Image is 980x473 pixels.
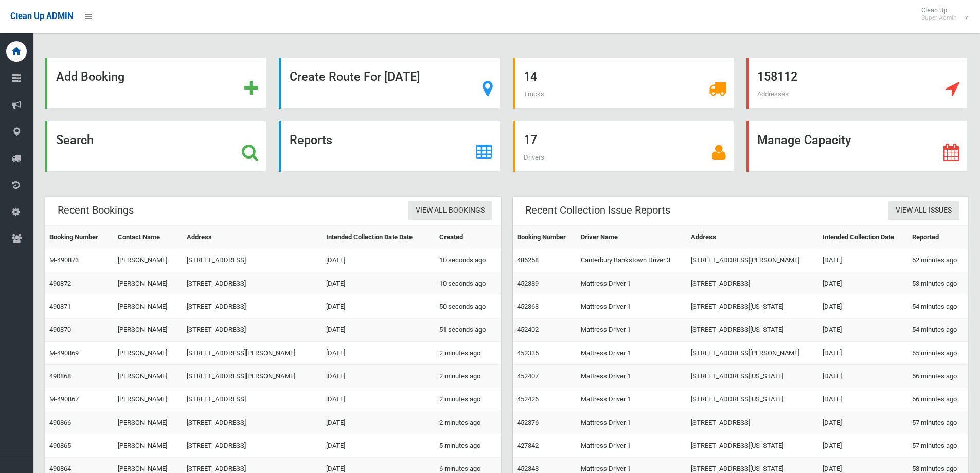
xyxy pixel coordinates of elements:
td: [DATE] [818,272,908,295]
td: 2 minutes ago [435,388,501,411]
td: [PERSON_NAME] [114,249,183,272]
a: 490865 [49,442,71,449]
td: [PERSON_NAME] [114,434,183,458]
td: [STREET_ADDRESS][US_STATE] [687,365,818,388]
td: 5 minutes ago [435,434,501,458]
td: Mattress Driver 1 [577,272,687,295]
td: [DATE] [818,388,908,411]
span: Clean Up [916,6,967,22]
a: 452426 [517,395,539,403]
a: 490866 [49,418,71,426]
header: Recent Bookings [45,200,146,220]
td: [PERSON_NAME] [114,272,183,295]
a: 490872 [49,279,71,287]
td: [DATE] [818,434,908,458]
td: Canterbury Bankstown Driver 3 [577,249,687,272]
a: 452376 [517,418,539,426]
td: [STREET_ADDRESS][PERSON_NAME] [183,365,322,388]
a: Add Booking [45,58,266,109]
td: 54 minutes ago [908,319,968,342]
a: 452368 [517,303,539,310]
td: Mattress Driver 1 [577,434,687,458]
span: Clean Up ADMIN [10,11,73,21]
a: 452389 [517,279,539,287]
strong: 158112 [757,69,797,84]
td: 10 seconds ago [435,249,501,272]
td: [STREET_ADDRESS][PERSON_NAME] [687,249,818,272]
a: 486258 [517,256,539,264]
a: View All Bookings [408,201,492,220]
a: M-490869 [49,349,79,357]
a: 452407 [517,372,539,380]
a: M-490867 [49,395,79,403]
a: 490868 [49,372,71,380]
td: [PERSON_NAME] [114,342,183,365]
td: 57 minutes ago [908,411,968,434]
td: [PERSON_NAME] [114,295,183,319]
td: [STREET_ADDRESS][US_STATE] [687,319,818,342]
th: Created [435,226,501,249]
a: Reports [279,121,500,172]
th: Driver Name [577,226,687,249]
td: [DATE] [322,319,435,342]
th: Reported [908,226,968,249]
header: Recent Collection Issue Reports [513,200,683,220]
td: 53 minutes ago [908,272,968,295]
a: View All Issues [888,201,959,220]
td: [DATE] [322,388,435,411]
td: [STREET_ADDRESS] [687,272,818,295]
td: 55 minutes ago [908,342,968,365]
td: 56 minutes ago [908,365,968,388]
td: 10 seconds ago [435,272,501,295]
td: Mattress Driver 1 [577,319,687,342]
td: 57 minutes ago [908,434,968,458]
td: Mattress Driver 1 [577,365,687,388]
th: Address [687,226,818,249]
td: [DATE] [818,342,908,365]
span: Addresses [757,90,789,98]
th: Address [183,226,322,249]
th: Contact Name [114,226,183,249]
td: [STREET_ADDRESS] [183,272,322,295]
td: [STREET_ADDRESS] [687,411,818,434]
a: Search [45,121,266,172]
td: [STREET_ADDRESS][PERSON_NAME] [687,342,818,365]
a: 452402 [517,326,539,334]
td: 52 minutes ago [908,249,968,272]
td: Mattress Driver 1 [577,388,687,411]
td: [PERSON_NAME] [114,388,183,411]
th: Booking Number [45,226,114,249]
td: Mattress Driver 1 [577,411,687,434]
td: [DATE] [322,342,435,365]
td: [DATE] [818,295,908,319]
a: 452348 [517,465,539,472]
td: [STREET_ADDRESS][US_STATE] [687,388,818,411]
strong: Add Booking [56,69,124,84]
td: [DATE] [818,411,908,434]
td: [DATE] [818,365,908,388]
span: Drivers [524,153,544,161]
td: [DATE] [322,411,435,434]
td: Mattress Driver 1 [577,342,687,365]
strong: Search [56,133,94,147]
td: [DATE] [322,272,435,295]
a: 158112 Addresses [746,58,968,109]
th: Intended Collection Date Date [322,226,435,249]
td: [DATE] [322,249,435,272]
td: [PERSON_NAME] [114,411,183,434]
td: [DATE] [322,295,435,319]
td: [STREET_ADDRESS] [183,295,322,319]
a: 490871 [49,303,71,310]
td: 50 seconds ago [435,295,501,319]
td: 2 minutes ago [435,365,501,388]
td: [DATE] [818,249,908,272]
strong: 14 [524,69,537,84]
td: Mattress Driver 1 [577,295,687,319]
td: [PERSON_NAME] [114,365,183,388]
strong: 17 [524,133,537,147]
td: [DATE] [322,434,435,458]
td: 51 seconds ago [435,319,501,342]
td: [STREET_ADDRESS] [183,249,322,272]
td: 2 minutes ago [435,342,501,365]
a: Manage Capacity [746,121,968,172]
